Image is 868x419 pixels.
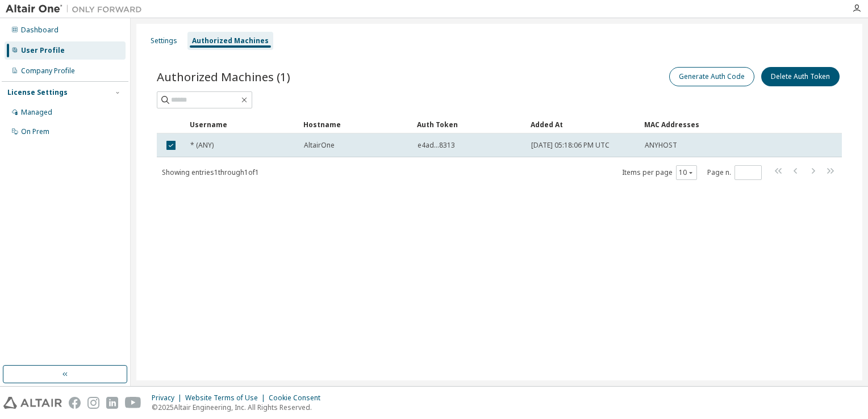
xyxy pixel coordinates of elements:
button: Generate Auth Code [669,67,754,86]
div: Settings [151,36,177,45]
span: e4ad...8313 [418,141,455,150]
div: Privacy [152,393,185,403]
div: Authorized Machines [192,36,269,45]
button: Delete Auth Token [761,67,840,86]
img: youtube.svg [125,397,141,409]
div: Added At [531,115,635,133]
div: Company Profile [21,66,75,76]
div: On Prem [21,127,49,136]
button: 10 [679,168,694,177]
div: Username [190,115,294,133]
span: Page n. [707,165,762,180]
img: linkedin.svg [106,397,118,409]
img: altair_logo.svg [3,397,62,409]
span: Showing entries 1 through 1 of 1 [162,167,259,177]
span: * (ANY) [190,141,214,150]
img: Altair One [6,3,148,15]
p: © 2025 Altair Engineering, Inc. All Rights Reserved. [152,403,327,412]
div: Cookie Consent [269,393,327,403]
img: instagram.svg [87,397,99,409]
div: Managed [21,108,52,117]
span: AltairOne [304,141,335,150]
div: Dashboard [21,26,59,35]
div: Auth Token [417,115,521,133]
img: facebook.svg [69,397,81,409]
span: ANYHOST [645,141,677,150]
span: Authorized Machines (1) [157,69,290,85]
div: Hostname [303,115,408,133]
div: License Settings [7,88,68,97]
div: User Profile [21,46,65,55]
div: MAC Addresses [644,115,726,133]
div: Website Terms of Use [185,393,269,403]
span: Items per page [622,165,697,180]
span: [DATE] 05:18:06 PM UTC [531,141,610,150]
